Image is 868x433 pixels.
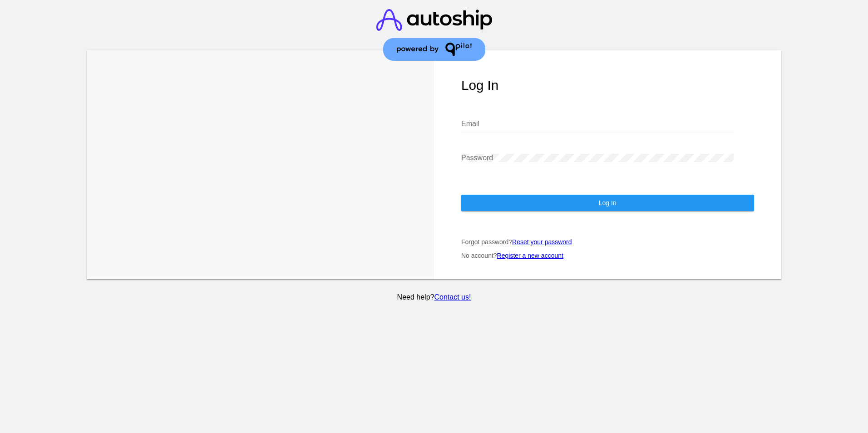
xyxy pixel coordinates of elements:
[461,120,734,128] input: Email
[497,252,563,259] a: Register a new account
[461,252,754,259] p: No account?
[461,78,754,93] h1: Log In
[461,238,754,246] p: Forgot password?
[461,195,754,211] button: Log In
[85,293,783,301] p: Need help?
[512,238,572,246] a: Reset your password
[599,199,616,207] span: Log In
[434,293,471,301] a: Contact us!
